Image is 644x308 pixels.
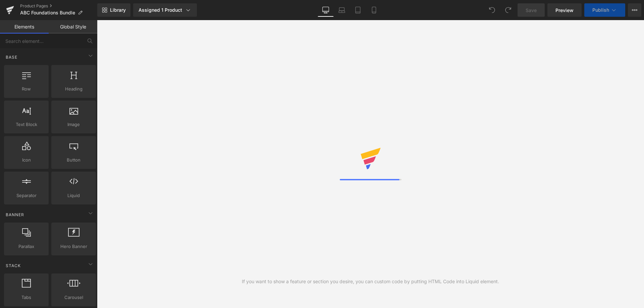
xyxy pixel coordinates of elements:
span: Preview [555,7,574,14]
span: Base [5,54,18,60]
span: Parallax [6,243,47,250]
button: Undo [485,3,499,17]
span: Carousel [53,294,94,301]
a: Laptop [334,3,350,17]
button: More [628,3,641,17]
span: Library [110,7,126,13]
span: Button [53,157,94,164]
button: Publish [584,3,625,17]
button: Redo [501,3,515,17]
span: Banner [5,211,25,218]
span: Publish [592,7,609,13]
span: Stack [5,262,21,269]
span: Save [526,7,537,14]
span: Image [53,121,94,128]
span: Hero Banner [53,243,94,250]
a: Mobile [366,3,382,17]
span: Text Block [6,121,47,128]
a: Desktop [318,3,334,17]
a: Preview [547,3,582,17]
span: Separator [6,192,47,199]
span: Tabs [6,294,47,301]
span: Icon [6,157,47,164]
span: Heading [53,85,94,93]
a: Tablet [350,3,366,17]
div: If you want to show a feature or section you desire, you can custom code by putting HTML Code int... [242,278,499,285]
div: Assigned 1 Product [139,7,192,13]
span: Liquid [53,192,94,199]
a: Product Pages [20,3,97,9]
a: New Library [97,3,130,17]
span: ABC Foundations Bundle [20,10,75,15]
a: Global Style [49,20,97,34]
span: Row [6,85,47,93]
